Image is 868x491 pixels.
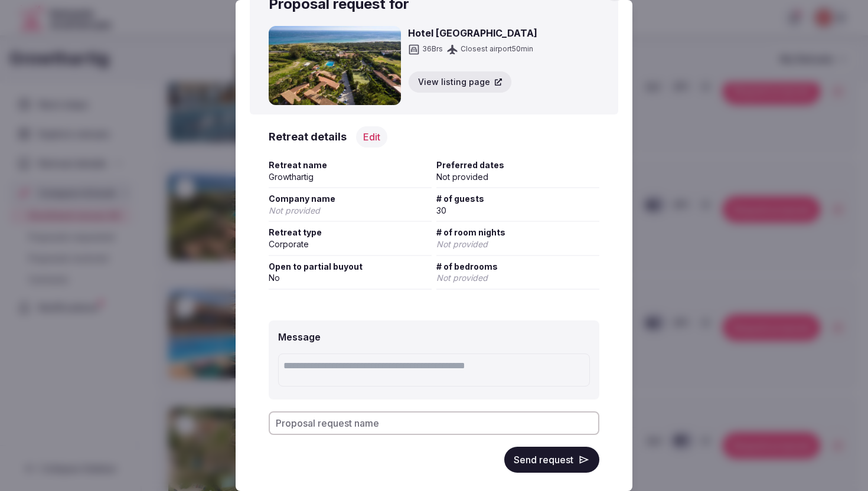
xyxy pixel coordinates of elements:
[356,126,387,148] button: Edit
[269,171,432,183] div: Growthartig
[408,26,537,40] h3: Hotel [GEOGRAPHIC_DATA]
[269,205,320,215] span: Not provided
[269,26,401,105] img: Hotel Punta Sur
[436,261,599,273] span: # of bedrooms
[436,239,488,249] span: Not provided
[408,71,537,93] a: View listing page
[504,447,599,473] button: Send request
[278,331,321,343] label: Message
[436,205,599,217] div: 30
[269,261,432,273] span: Open to partial buyout
[436,159,599,171] span: Preferred dates
[269,238,432,250] div: Corporate
[269,129,347,144] h3: Retreat details
[269,193,432,205] span: Company name
[269,159,432,171] span: Retreat name
[408,71,512,93] button: View listing page
[269,272,432,284] div: No
[436,193,599,205] span: # of guests
[269,227,432,238] span: Retreat type
[436,227,599,238] span: # of room nights
[461,44,533,54] span: Closest airport 50 min
[436,273,488,283] span: Not provided
[422,44,443,54] span: 36 Brs
[436,171,599,183] div: Not provided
